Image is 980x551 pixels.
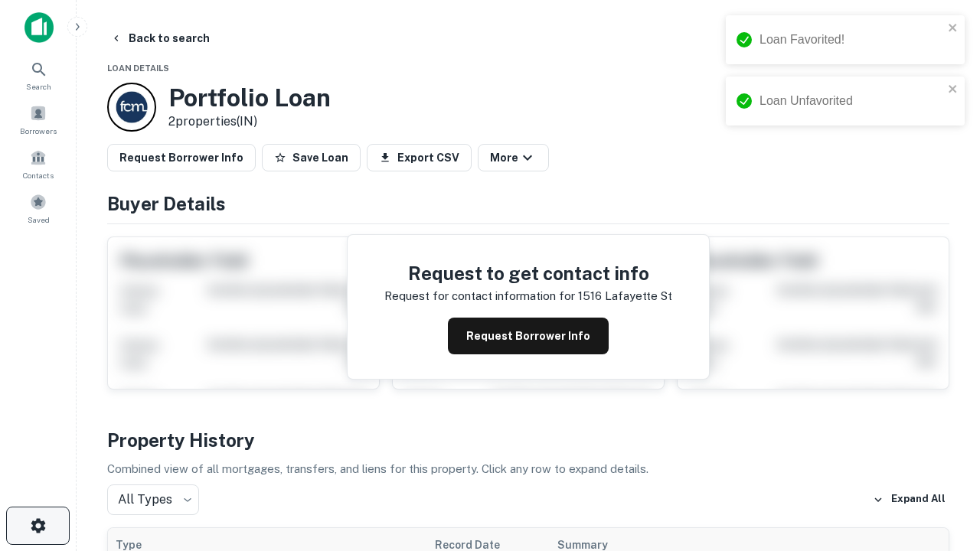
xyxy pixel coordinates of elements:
a: Borrowers [5,99,72,140]
h4: Buyer Details [107,190,949,217]
button: More [478,144,549,171]
h4: Property History [107,426,949,454]
div: All Types [107,484,199,515]
span: Search [26,80,51,93]
span: Loan Details [107,64,169,73]
span: Saved [28,214,50,226]
span: Borrowers [20,125,57,137]
p: Combined view of all mortgages, transfers, and liens for this property. Click any row to expand d... [107,460,949,478]
button: Back to search [104,24,216,52]
button: Save Loan [262,144,361,171]
p: 1516 lafayette st [578,287,672,305]
a: Search [5,54,72,96]
button: Expand All [869,488,949,511]
h4: Request to get contact info [384,259,672,287]
h3: Portfolio Loan [168,83,331,112]
a: Saved [5,187,72,229]
button: Request Borrower Info [107,144,256,171]
a: Contacts [5,143,72,184]
button: close [948,21,959,36]
span: Contacts [23,169,54,181]
iframe: Chat Widget [903,429,980,502]
button: Export CSV [367,144,472,171]
button: close [948,83,959,97]
img: capitalize-icon.png [24,12,54,43]
p: 2 properties (IN) [168,112,331,131]
div: Loan Favorited! [759,31,943,49]
p: Request for contact information for [384,287,575,305]
div: Loan Unfavorited [759,92,943,110]
button: Request Borrower Info [448,318,609,354]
